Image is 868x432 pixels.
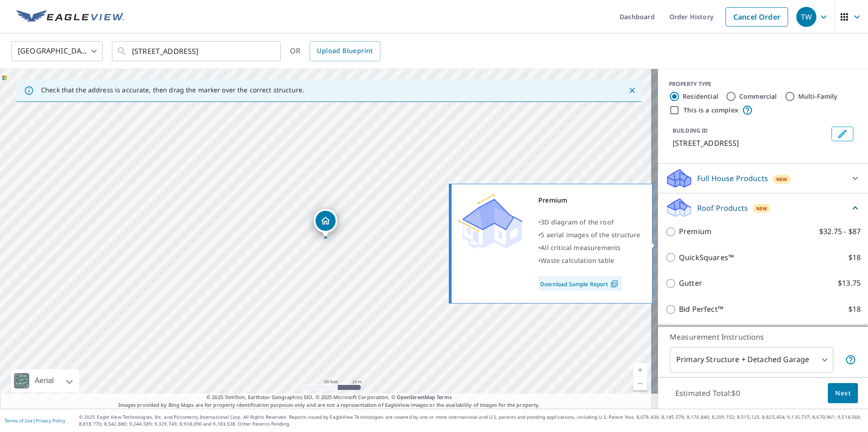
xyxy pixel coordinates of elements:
[32,369,57,392] div: Aerial
[828,383,858,404] button: Next
[679,304,723,315] p: Bid Perfect™
[132,38,262,64] input: Search by address or latitude-longitude
[848,304,861,315] p: $18
[633,377,647,390] a: Current Level 19, Zoom Out
[670,331,856,342] p: Measurement Instructions
[673,138,828,149] p: [STREET_ADDRESS]
[739,92,777,101] label: Commercial
[756,205,768,212] span: New
[437,394,452,400] a: Terms
[397,394,435,400] a: OpenStreetMap
[11,38,103,64] div: [GEOGRAPHIC_DATA]
[458,194,522,249] img: Premium
[835,388,851,399] span: Next
[798,92,838,101] label: Multi-Family
[683,92,718,101] label: Residential
[36,417,65,424] a: Privacy Policy
[538,254,641,267] div: •
[290,41,380,61] div: OR
[679,277,702,289] p: Gutter
[626,85,638,96] button: Close
[538,216,641,229] div: •
[845,354,856,365] span: Your report will include the primary structure and a detached garage if one exists.
[16,10,124,24] img: EV Logo
[670,347,833,373] div: Primary Structure + Detached Garage
[697,173,768,184] p: Full House Products
[317,45,373,57] span: Upload Blueprint
[538,276,622,291] a: Download Sample Report
[848,252,861,263] p: $18
[633,363,647,377] a: Current Level 19, Zoom In
[679,252,734,263] p: QuickSquares™
[541,218,614,226] span: 3D diagram of the roof
[831,127,853,141] button: Edit building 1
[819,226,861,237] p: $32.75 - $87
[41,86,304,94] p: Check that the address is accurate, then drag the marker over the correct structure.
[79,414,863,427] p: © 2025 Eagle View Technologies, Inc. and Pictometry International Corp. All Rights Reserved. Repo...
[697,203,748,213] p: Roof Products
[310,41,380,61] a: Upload Blueprint
[538,194,641,207] div: Premium
[538,229,641,241] div: •
[838,277,861,289] p: $13.75
[206,394,452,401] span: © 2025 TomTom, Earthstar Geographics SIO, © 2025 Microsoft Corporation, ©
[541,230,640,239] span: 5 aerial images of the structure
[5,417,33,424] a: Terms of Use
[5,418,65,423] p: |
[608,280,621,288] img: Pdf Icon
[776,176,788,183] span: New
[541,256,614,265] span: Waste calculation table
[665,167,861,189] div: Full House ProductsNew
[668,383,747,403] p: Estimated Total: $0
[538,241,641,254] div: •
[665,197,861,219] div: Roof ProductsNew
[796,7,816,27] div: TW
[673,127,708,134] p: BUILDING ID
[669,80,857,88] div: PROPERTY TYPE
[679,226,711,237] p: Premium
[314,209,337,237] div: Dropped pin, building 1, Residential property, 15887 COLLINGWOOD CRES SURREY BC V3Z0J3
[684,106,738,115] label: This is a complex
[726,7,788,27] a: Cancel Order
[11,369,79,392] div: Aerial
[541,243,621,252] span: All critical measurements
